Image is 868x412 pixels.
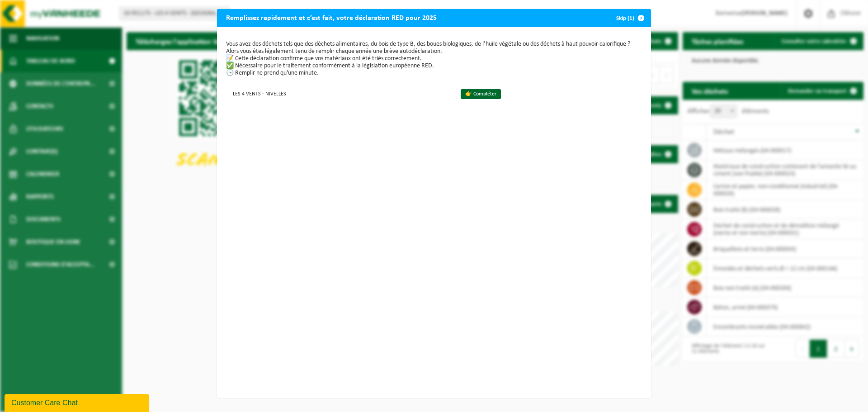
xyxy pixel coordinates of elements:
[226,41,642,77] p: Vous avez des déchets tels que des déchets alimentaires, du bois de type B, des boues biologiques...
[217,9,446,26] h2: Remplissez rapidement et c’est fait, votre déclaration RED pour 2025
[461,89,501,99] a: 👉 Compléter
[609,9,650,27] button: Skip (1)
[5,392,151,412] iframe: chat widget
[226,86,453,101] td: LES 4 VENTS - NIVELLES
